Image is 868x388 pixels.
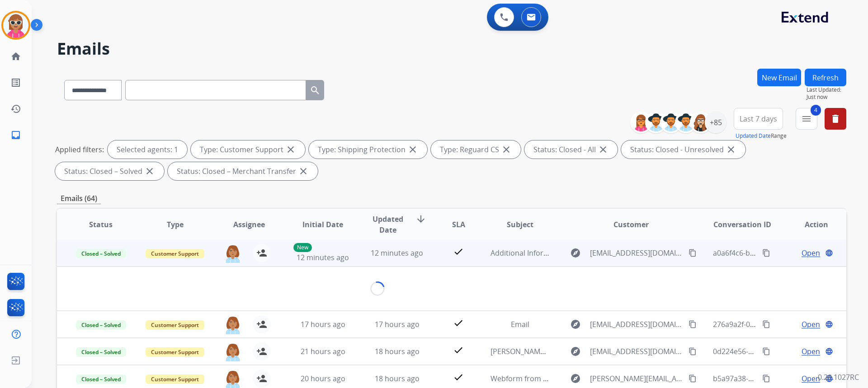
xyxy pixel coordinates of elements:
mat-icon: content_copy [762,320,770,328]
mat-icon: check [453,318,464,328]
span: [EMAIL_ADDRESS][DOMAIN_NAME] [590,248,683,258]
mat-icon: language [825,320,833,328]
span: Open [802,319,820,330]
span: [PERSON_NAME][EMAIL_ADDRESS][DOMAIN_NAME] [590,373,683,384]
p: 0.20.1027RC [818,372,859,383]
span: Customer Support [146,374,204,384]
h2: Emails [57,40,846,58]
span: 20 hours ago [301,374,345,383]
mat-icon: arrow_downward [415,214,426,224]
span: Last 7 days [740,117,777,121]
span: 4 [811,105,821,116]
span: SLA [452,219,465,230]
div: Selected agents: 1 [108,140,187,159]
span: 21 hours ago [301,346,345,356]
span: Closed – Solved [76,249,126,258]
mat-icon: close [726,144,736,155]
span: Status [89,219,113,230]
span: 17 hours ago [375,319,420,329]
span: 12 minutes ago [297,252,349,262]
img: agent-avatar [224,315,242,334]
mat-icon: language [825,249,833,257]
span: Webform from [PERSON_NAME][EMAIL_ADDRESS][DOMAIN_NAME] on [DATE] [491,374,751,383]
span: Just now [807,93,846,101]
span: Customer Support [146,249,204,258]
span: 17 hours ago [301,319,345,329]
span: Customer Support [146,347,204,357]
mat-icon: check [453,372,464,383]
p: Emails (64) [57,193,101,204]
div: Type: Reguard CS [431,140,521,159]
mat-icon: content_copy [689,374,697,383]
mat-icon: content_copy [689,347,697,355]
mat-icon: close [144,166,155,177]
span: 276a9a2f-0b4e-47e7-8cd5-d88028f4605a [713,319,849,329]
span: 12 minutes ago [371,248,423,258]
div: Status: Closed – Merchant Transfer [168,162,318,180]
span: Closed – Solved [76,347,126,357]
mat-icon: content_copy [689,249,697,257]
mat-icon: check [453,345,464,355]
mat-icon: content_copy [762,249,770,257]
mat-icon: person_add [256,319,267,330]
mat-icon: delete [830,113,841,124]
button: 4 [796,108,817,130]
span: [EMAIL_ADDRESS][DOMAIN_NAME] [590,346,683,357]
mat-icon: language [825,347,833,355]
mat-icon: content_copy [689,320,697,328]
span: 0d224e56-192a-4acb-92f4-85800ee87a94 [713,346,851,356]
span: Closed – Solved [76,374,126,384]
img: agent-avatar [224,342,242,361]
span: Open [802,346,820,357]
mat-icon: menu [801,113,812,124]
mat-icon: close [298,166,309,177]
div: Type: Shipping Protection [309,140,427,159]
mat-icon: history [10,103,21,114]
mat-icon: list_alt [10,77,21,88]
span: a0a6f4c6-bb03-490a-8100-107c05d7edd6 [713,248,852,258]
span: 18 hours ago [375,374,420,383]
th: Action [772,209,846,240]
span: Conversation ID [713,219,771,230]
div: Type: Customer Support [191,140,305,159]
mat-icon: check [453,246,464,257]
span: Open [802,248,820,258]
div: Status: Closed - Unresolved [621,140,745,159]
mat-icon: home [10,51,21,62]
mat-icon: content_copy [762,347,770,355]
span: Customer [613,219,649,230]
mat-icon: inbox [10,130,21,140]
p: New [293,243,312,252]
button: Refresh [805,69,846,86]
button: New Email [757,69,801,86]
span: b5a97a38-2ace-4a0a-8069-c3d630ec41c0 [713,374,851,383]
span: [PERSON_NAME] Package Photos [491,346,603,356]
img: agent-avatar [224,244,242,263]
mat-icon: person_add [256,346,267,357]
span: Additional Information [491,248,568,258]
span: 18 hours ago [375,346,420,356]
p: Applied filters: [55,144,104,155]
button: Last 7 days [734,108,783,130]
mat-icon: search [310,85,321,96]
mat-icon: person_add [256,373,267,384]
span: Closed – Solved [76,320,126,330]
div: +85 [705,112,726,133]
span: Assignee [233,219,265,230]
span: Range [736,132,787,140]
span: Last Updated: [807,86,846,93]
mat-icon: explore [570,346,581,357]
mat-icon: close [407,144,418,155]
button: Updated Date [736,132,771,140]
mat-icon: content_copy [762,374,770,383]
div: Status: Closed - All [524,140,618,159]
span: Initial Date [302,219,343,230]
mat-icon: explore [570,373,581,384]
mat-icon: explore [570,319,581,330]
mat-icon: explore [570,248,581,258]
span: Customer Support [146,320,204,330]
span: Type [167,219,184,230]
div: Status: Closed – Solved [55,162,164,180]
span: Open [802,373,820,384]
mat-icon: close [501,144,512,155]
